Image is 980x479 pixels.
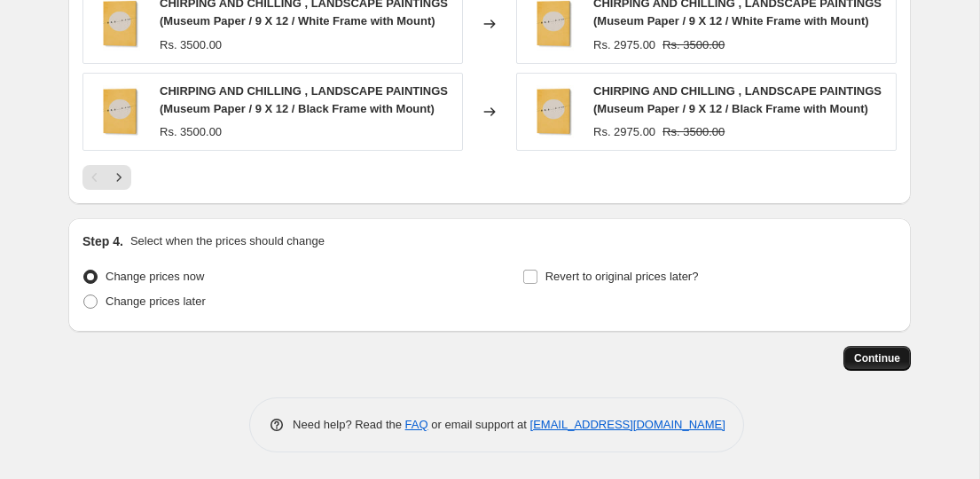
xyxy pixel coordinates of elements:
[405,418,428,431] a: FAQ
[160,36,222,54] div: Rs. 3500.00
[160,84,448,115] span: CHIRPING AND CHILLING , LANDSCAPE PAINTINGS (Museum Paper / 9 X 12 / Black Frame with Mount)
[293,418,405,431] span: Need help? Read the
[854,351,900,365] span: Continue
[662,36,725,54] strike: Rs. 3500.00
[593,84,882,115] span: CHIRPING AND CHILLING , LANDSCAPE PAINTINGS (Museum Paper / 9 X 12 / Black Frame with Mount)
[593,36,655,54] div: Rs. 2975.00
[530,418,725,431] a: [EMAIL_ADDRESS][DOMAIN_NAME]
[82,165,131,190] nav: Pagination
[662,123,725,141] strike: Rs. 3500.00
[106,165,131,190] button: Next
[593,123,655,141] div: Rs. 2975.00
[106,270,204,283] span: Change prices now
[130,232,325,250] p: Select when the prices should change
[843,346,911,371] button: Continue
[92,85,145,138] img: CHIRPING-AND-CHILLING-LANDSCAPE-ART-GALLERY-WRAP_80x.jpg
[545,270,699,283] span: Revert to original prices later?
[160,123,222,141] div: Rs. 3500.00
[82,232,123,250] h2: Step 4.
[428,418,530,431] span: or email support at
[526,85,579,138] img: CHIRPING-AND-CHILLING-LANDSCAPE-ART-GALLERY-WRAP_80x.jpg
[106,294,206,308] span: Change prices later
